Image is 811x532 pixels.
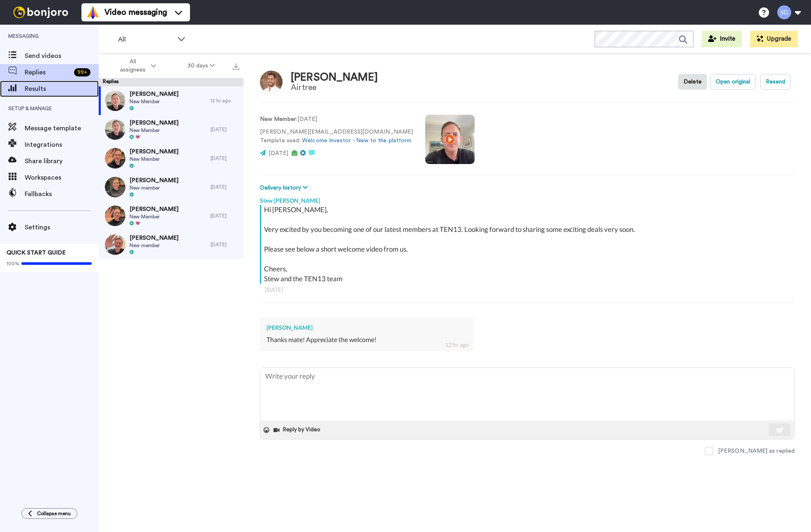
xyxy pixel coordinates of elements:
[273,424,323,436] button: Reply by Video
[260,183,310,192] button: Delivery history
[130,242,178,249] span: New member
[211,155,239,162] div: [DATE]
[25,84,99,94] span: Results
[130,127,178,134] span: New Member
[74,68,90,76] div: 99 +
[130,90,178,98] span: [PERSON_NAME]
[211,126,239,133] div: [DATE]
[291,83,378,92] div: Airtree
[445,341,469,349] div: 12 hr ago
[264,205,792,284] div: Hi [PERSON_NAME], Very excited by you becoming one of our latest members at TEN13. Looking forwar...
[37,510,71,517] span: Collapse menu
[130,98,178,105] span: New Member
[702,31,742,47] button: Invite
[260,115,413,124] p: : [DATE]
[10,7,72,18] img: bj-logo-header-white.svg
[104,7,167,18] span: Video messaging
[25,51,99,61] span: Send videos
[99,78,243,86] div: Replies
[99,86,243,115] a: [PERSON_NAME]New Member12 hr ago
[7,250,66,256] span: QUICK START GUIDE
[211,241,239,248] div: [DATE]
[25,222,99,232] span: Settings
[260,192,795,205] div: Stew [PERSON_NAME]
[105,148,125,169] img: a0938e0c-c362-4d17-a690-54d3de60a9e6-thumb.jpg
[100,54,172,77] button: All assignees
[266,324,467,332] div: [PERSON_NAME]
[130,213,178,220] span: New Member
[99,201,243,230] a: [PERSON_NAME]New Member[DATE]
[130,185,178,191] span: New member
[25,156,99,166] span: Share library
[718,447,795,455] div: [PERSON_NAME] as replied
[678,74,707,90] button: Delete
[230,60,242,72] button: Export all results that match these filters now.
[7,260,19,267] span: 100%
[99,115,243,144] a: [PERSON_NAME]New Member[DATE]
[265,286,790,294] div: [DATE]
[266,335,467,345] div: Thanks mate! Appreciate the welcome!
[302,138,411,143] a: Welcome Investor - New to the platform
[21,508,77,519] button: Collapse menu
[710,74,755,90] button: Open original
[130,156,178,162] span: New Member
[130,234,178,242] span: [PERSON_NAME]
[105,177,125,197] img: 8f2089f6-4f05-4eea-8334-b192766f7d1d-thumb.jpg
[25,189,99,199] span: Fallbacks
[750,31,798,47] button: Upgrade
[25,67,71,77] span: Replies
[211,184,239,190] div: [DATE]
[776,427,785,433] img: send-white.svg
[105,90,125,111] img: b9d5070d-9441-4618-b70a-b7e7d7cc0262-thumb.jpg
[105,234,125,255] img: 9f8588fe-3f2c-437f-aa5b-881af41574a6-thumb.jpg
[130,176,178,185] span: [PERSON_NAME]
[99,173,243,201] a: [PERSON_NAME]New member[DATE]
[25,140,99,150] span: Integrations
[211,97,239,104] div: 12 hr ago
[211,213,239,219] div: [DATE]
[130,205,178,213] span: [PERSON_NAME]
[86,6,100,19] img: vm-color.svg
[25,173,99,183] span: Workspaces
[99,230,243,259] a: [PERSON_NAME]New member[DATE]
[172,58,231,73] button: 30 days
[25,123,99,133] span: Message template
[260,128,413,145] p: [PERSON_NAME][EMAIL_ADDRESS][DOMAIN_NAME] Template used:
[105,119,125,140] img: b17faca6-e2d4-454f-9b9d-3c0f4977b039-thumb.jpg
[105,206,125,226] img: 84968f03-4591-4600-9eab-d2ab565cfa45-thumb.jpg
[260,116,296,122] strong: New Member
[116,58,149,74] span: All assignees
[260,71,283,93] img: Image of Christopher Robert Sponiar
[118,35,173,44] span: All
[233,63,239,70] img: export.svg
[760,74,790,90] button: Resend
[269,150,288,156] span: [DATE]
[130,119,178,127] span: [PERSON_NAME]
[291,72,378,83] div: [PERSON_NAME]
[99,144,243,173] a: [PERSON_NAME]New Member[DATE]
[130,148,178,156] span: [PERSON_NAME]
